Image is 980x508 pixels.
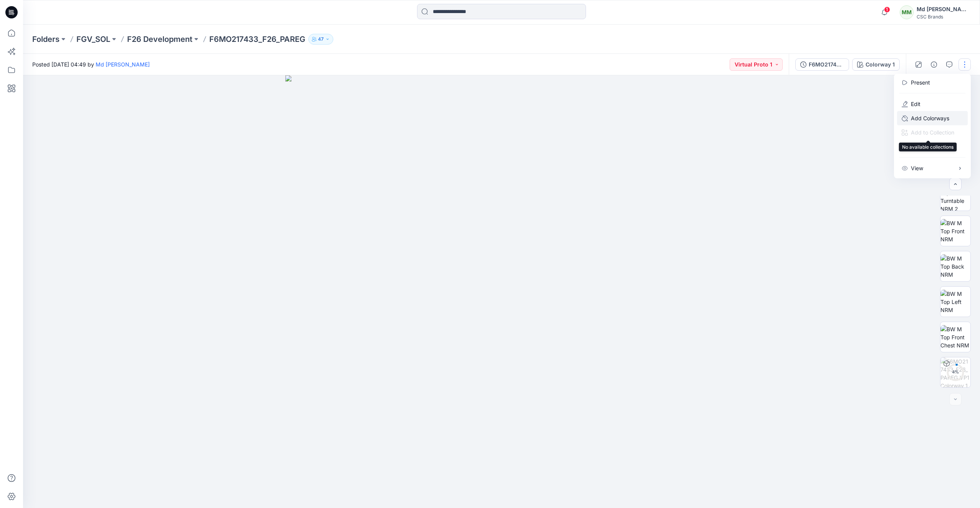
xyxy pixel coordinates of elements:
button: Colorway 1 [852,58,900,71]
a: Present [911,78,930,86]
p: F6MO217433_F26_PAREG [209,34,305,45]
button: Details [928,58,940,71]
img: BW M Top Back NRM [940,254,970,279]
p: Add Colorways [911,114,949,122]
img: BW M Top Turntable NRM 2 [940,181,970,211]
img: BW M Top Left NRM [940,290,970,314]
img: F6MO217433_F26_PAREG_VP1 Colorway 1 [940,357,970,387]
a: Md [PERSON_NAME] [96,61,150,68]
p: Duplicate to... [911,143,946,151]
div: MM [900,5,914,19]
a: Edit [911,100,920,108]
span: Posted [DATE] 04:49 by [32,60,150,68]
a: FGV_SOL [76,34,110,45]
button: 47 [308,34,333,45]
div: Colorway 1 [866,60,895,69]
p: 47 [318,35,324,43]
div: F6MO217433_F26_PAREG_VP1 [809,60,844,69]
p: View [911,164,923,172]
div: CSC Brands [917,14,970,20]
img: BW M Top Front NRM [940,219,970,243]
img: BW M Top Front Chest NRM [940,325,970,349]
a: Folders [32,34,60,45]
button: F6MO217433_F26_PAREG_VP1 [795,58,849,71]
div: Md [PERSON_NAME] [917,5,970,14]
span: 1 [884,7,890,13]
img: eyJhbGciOiJIUzI1NiIsImtpZCI6IjAiLCJzbHQiOiJzZXMiLCJ0eXAiOiJKV1QifQ.eyJkYXRhIjp7InR5cGUiOiJzdG9yYW... [285,75,718,508]
a: F26 Development [127,34,192,45]
div: 4 % [946,369,965,375]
